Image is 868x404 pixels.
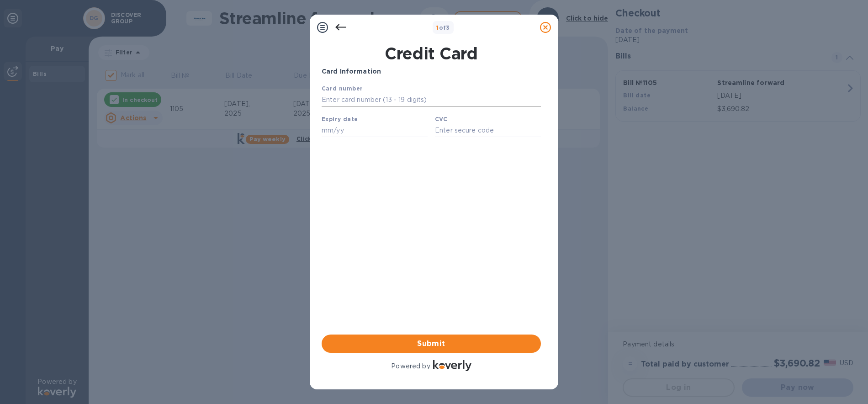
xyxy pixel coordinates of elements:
span: 1 [436,24,439,31]
button: Submit [322,335,541,353]
img: Logo [433,360,471,371]
p: Powered by [391,361,430,371]
b: of 3 [436,24,450,31]
span: Submit [329,338,534,349]
iframe: Your browser does not support iframes [322,84,541,140]
h1: Credit Card [318,44,545,63]
b: Card Information [322,68,381,75]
